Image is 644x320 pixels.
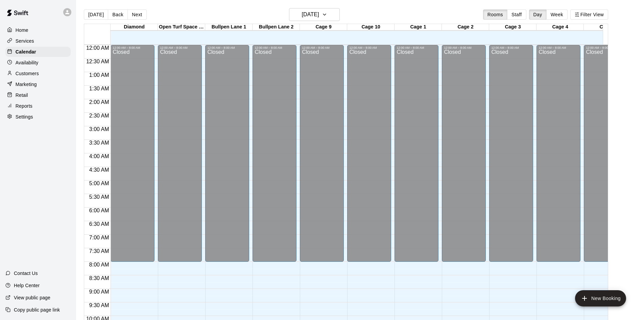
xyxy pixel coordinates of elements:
span: 9:30 AM [88,302,111,308]
div: Cage 2 [442,24,489,30]
p: Marketing [16,81,37,88]
div: 12:00 AM – 8:00 AM [444,46,484,49]
div: 12:00 AM – 8:00 AM [539,46,578,49]
div: 12:00 AM – 8:00 AM [302,46,342,49]
div: 12:00 AM – 8:00 AM [491,46,531,49]
div: Closed [255,49,294,264]
button: Week [546,9,568,20]
div: 12:00 AM – 8:00 AM [207,46,247,49]
button: add [575,290,626,306]
span: 1:00 AM [88,72,111,78]
a: Home [5,25,71,35]
p: View public page [14,294,50,301]
div: Cage 5 [584,24,631,30]
div: 12:00 AM – 8:00 AM [397,46,436,49]
div: Closed [444,49,484,264]
div: Cage 3 [489,24,536,30]
a: Reports [5,101,71,111]
button: Back [108,9,128,20]
div: Cage 10 [347,24,395,30]
a: Marketing [5,79,71,89]
button: Filter View [570,9,608,20]
a: Settings [5,112,71,122]
button: [DATE] [84,9,108,20]
div: 12:00 AM – 8:00 AM: Closed [158,45,202,262]
div: Closed [586,49,626,264]
span: 8:00 AM [88,262,111,268]
a: Availability [5,58,71,68]
div: Open Turf Space (Cages Above) [158,24,205,30]
p: Copy public page link [14,306,60,313]
span: 5:30 AM [88,194,111,200]
span: 12:30 AM [85,59,111,64]
div: Closed [160,49,200,264]
p: Availability [16,59,39,66]
div: Cage 1 [395,24,442,30]
div: Closed [113,49,152,264]
div: 12:00 AM – 8:00 AM: Closed [584,45,628,262]
p: Calendar [16,48,36,55]
p: Reports [16,103,32,109]
div: 12:00 AM – 8:00 AM: Closed [442,45,486,262]
span: 9:00 AM [88,289,111,295]
div: Cage 4 [536,24,584,30]
div: 12:00 AM – 8:00 AM: Closed [347,45,391,262]
h6: [DATE] [302,10,319,19]
div: Closed [539,49,578,264]
div: Closed [349,49,389,264]
p: Retail [16,92,28,99]
div: Closed [302,49,342,264]
button: Day [529,9,547,20]
span: 2:30 AM [88,113,111,119]
div: 12:00 AM – 8:00 AM [160,46,200,49]
div: 12:00 AM – 8:00 AM: Closed [395,45,438,262]
div: Closed [491,49,531,264]
a: Calendar [5,47,71,57]
div: Closed [207,49,247,264]
span: 4:30 AM [88,167,111,173]
span: 6:00 AM [88,208,111,213]
div: Bullpen Lane 2 [253,24,300,30]
div: 12:00 AM – 8:00 AM [255,46,294,49]
a: Services [5,36,71,46]
div: Cage 9 [300,24,347,30]
button: Staff [507,9,526,20]
div: 12:00 AM – 8:00 AM [349,46,389,49]
div: Bullpen Lane 1 [205,24,253,30]
span: 3:30 AM [88,140,111,146]
p: Help Center [14,282,40,289]
span: 12:00 AM [85,45,111,51]
div: Diamond [111,24,158,30]
div: 12:00 AM – 8:00 AM: Closed [536,45,580,262]
div: 12:00 AM – 8:00 AM: Closed [111,45,154,262]
div: 12:00 AM – 8:00 AM [586,46,626,49]
div: Closed [397,49,436,264]
p: Services [16,38,34,44]
a: Customers [5,68,71,79]
span: 8:30 AM [88,275,111,281]
div: 12:00 AM – 8:00 AM: Closed [253,45,296,262]
p: Settings [16,113,33,120]
button: [DATE] [289,8,340,21]
span: 2:00 AM [88,99,111,105]
span: 7:00 AM [88,235,111,240]
div: 12:00 AM – 8:00 AM [113,46,152,49]
div: 12:00 AM – 8:00 AM: Closed [489,45,533,262]
p: Customers [16,70,39,77]
button: Next [127,9,146,20]
span: 5:00 AM [88,180,111,186]
p: Contact Us [14,270,38,277]
div: Retail [5,90,71,100]
span: 7:30 AM [88,248,111,254]
div: 12:00 AM – 8:00 AM: Closed [205,45,249,262]
span: 6:30 AM [88,221,111,227]
div: 12:00 AM – 8:00 AM: Closed [300,45,344,262]
p: Home [16,27,28,34]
